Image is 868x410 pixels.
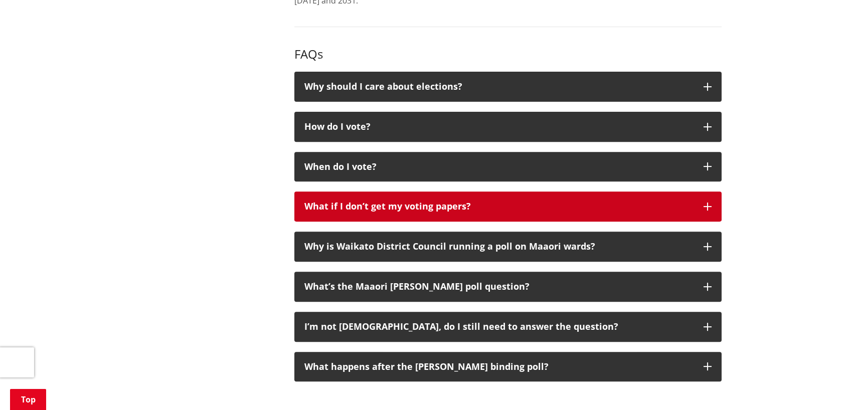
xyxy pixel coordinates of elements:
button: What if I don’t get my voting papers? [294,191,722,222]
button: I’m not [DEMOGRAPHIC_DATA], do I still need to answer the question? [294,312,722,342]
a: Top [10,389,46,410]
div: What’s the Maaori [PERSON_NAME] poll question? [304,282,693,292]
div: Why should I care about elections? [304,82,693,92]
div: What happens after the [PERSON_NAME] binding poll? [304,362,693,372]
div: What if I don’t get my voting papers? [304,201,693,212]
div: How do I vote? [304,122,693,132]
button: Why is Waikato District Council running a poll on Maaori wards? [294,232,722,262]
button: When do I vote? [294,152,722,182]
iframe: Messenger Launcher [822,368,858,404]
button: How do I vote? [294,112,722,142]
div: I’m not [DEMOGRAPHIC_DATA], do I still need to answer the question? [304,322,693,332]
button: What happens after the [PERSON_NAME] binding poll? [294,352,722,382]
button: What’s the Maaori [PERSON_NAME] poll question? [294,272,722,302]
h3: FAQs [294,47,722,62]
div: Why is Waikato District Council running a poll on Maaori wards? [304,242,693,252]
div: When do I vote? [304,162,693,172]
button: Why should I care about elections? [294,72,722,102]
